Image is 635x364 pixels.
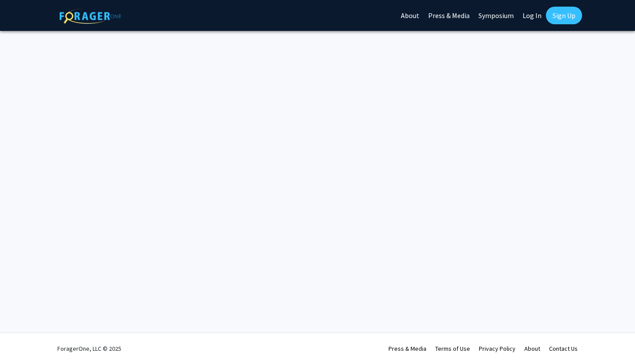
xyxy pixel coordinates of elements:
a: Press & Media [388,345,426,353]
img: ForagerOne Logo [60,8,121,24]
div: ForagerOne, LLC © 2025 [57,333,121,364]
a: Sign Up [546,7,582,24]
a: Privacy Policy [479,345,515,353]
a: Contact Us [549,345,578,353]
a: About [524,345,540,353]
a: Terms of Use [435,345,470,353]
